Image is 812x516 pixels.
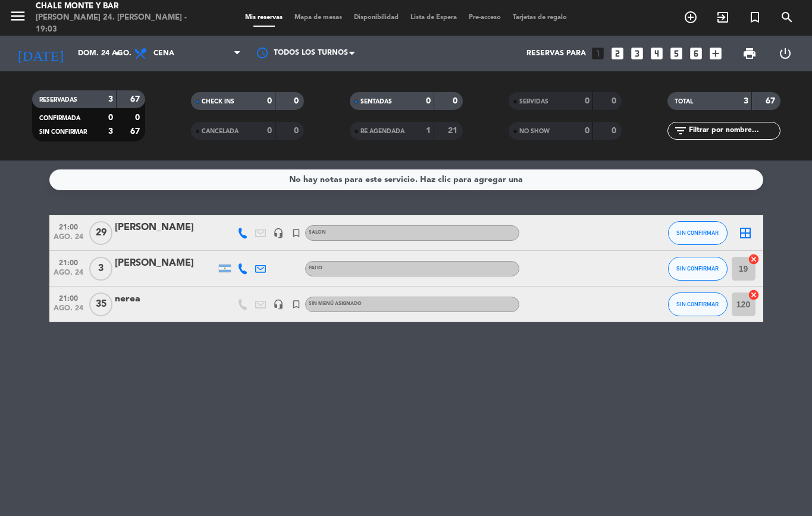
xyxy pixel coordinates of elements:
[673,124,688,138] i: filter_list
[348,14,405,21] span: Disponibilidad
[153,49,174,58] span: Cena
[36,1,194,12] div: Chale Monte y Bar
[676,301,719,307] span: SIN CONFIRMAR
[585,127,590,135] strong: 0
[39,115,80,121] span: CONFIRMADA
[9,7,27,29] button: menu
[115,291,216,307] div: nerea
[108,114,113,122] strong: 0
[360,99,392,105] span: SENTADAS
[289,173,523,187] div: No hay notas para este servicio. Haz clic para agregar una
[668,257,728,281] button: SIN CONFIRMAR
[54,304,83,318] span: ago. 24
[291,228,302,238] i: turned_in_not
[676,229,719,236] span: SIN CONFIRMAR
[89,257,112,281] span: 3
[748,253,760,265] i: cancel
[738,226,753,240] i: border_all
[294,127,301,135] strong: 0
[89,292,112,316] span: 35
[669,46,684,61] i: looks_5
[135,114,142,122] strong: 0
[9,40,72,67] i: [DATE]
[684,10,698,24] i: add_circle_outline
[291,299,302,310] i: turned_in_not
[309,230,326,235] span: SALON
[89,221,112,245] span: 29
[610,46,625,61] i: looks_two
[54,269,83,282] span: ago. 24
[519,128,550,134] span: NO SHOW
[688,124,780,137] input: Filtrar por nombre...
[108,95,113,103] strong: 3
[239,14,289,21] span: Mis reservas
[778,46,792,61] i: power_settings_new
[9,7,27,25] i: menu
[744,97,748,105] strong: 3
[742,46,757,61] span: print
[612,97,619,105] strong: 0
[675,99,693,105] span: TOTAL
[767,36,803,71] div: LOG OUT
[130,95,142,103] strong: 67
[748,289,760,301] i: cancel
[39,97,77,103] span: RESERVADAS
[426,127,431,135] strong: 1
[115,256,216,271] div: [PERSON_NAME]
[463,14,507,21] span: Pre-acceso
[590,46,606,61] i: looks_one
[668,292,728,316] button: SIN CONFIRMAR
[708,46,723,61] i: add_box
[289,14,348,21] span: Mapa de mesas
[519,99,548,105] span: SERVIDAS
[716,10,730,24] i: exit_to_app
[202,99,234,105] span: CHECK INS
[54,255,83,269] span: 21:00
[273,299,284,310] i: headset_mic
[668,221,728,245] button: SIN CONFIRMAR
[54,291,83,304] span: 21:00
[780,10,794,24] i: search
[649,46,664,61] i: looks_4
[273,228,284,238] i: headset_mic
[612,127,619,135] strong: 0
[36,12,194,35] div: [PERSON_NAME] 24. [PERSON_NAME] - 19:03
[54,233,83,247] span: ago. 24
[267,127,272,135] strong: 0
[54,219,83,233] span: 21:00
[585,97,590,105] strong: 0
[294,97,301,105] strong: 0
[688,46,704,61] i: looks_6
[507,14,573,21] span: Tarjetas de regalo
[111,46,125,61] i: arrow_drop_down
[748,10,762,24] i: turned_in_not
[360,128,405,134] span: RE AGENDADA
[202,128,239,134] span: CANCELADA
[629,46,645,61] i: looks_3
[676,265,719,272] span: SIN CONFIRMAR
[39,129,87,135] span: SIN CONFIRMAR
[130,127,142,136] strong: 67
[453,97,460,105] strong: 0
[426,97,431,105] strong: 0
[309,301,362,306] span: Sin menú asignado
[115,220,216,235] div: [PERSON_NAME]
[108,127,113,136] strong: 3
[309,266,322,270] span: PATIO
[267,97,272,105] strong: 0
[766,97,777,105] strong: 67
[448,127,460,135] strong: 21
[405,14,463,21] span: Lista de Espera
[526,49,586,58] span: Reservas para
